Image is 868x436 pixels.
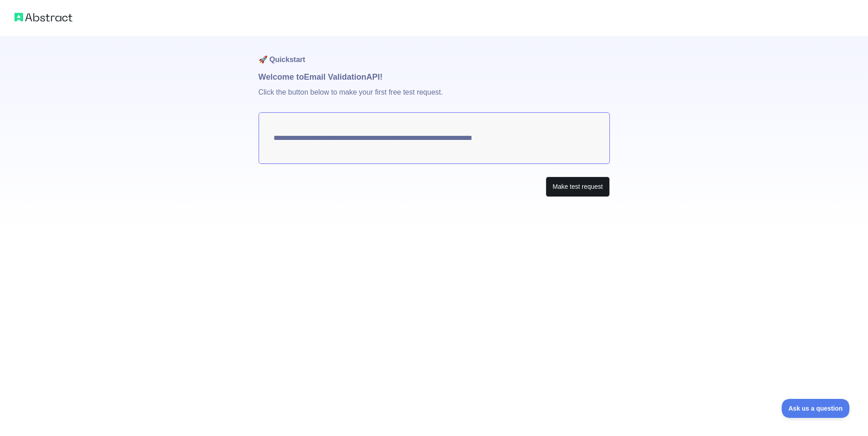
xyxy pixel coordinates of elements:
[546,177,609,197] button: Make test request
[14,11,72,24] img: Abstract logo
[782,399,850,418] iframe: Toggle Customer Support
[259,36,610,71] h1: 🚀 Quickstart
[259,83,610,112] p: Click the button below to make your first free test request.
[259,71,610,83] h1: Welcome to Email Validation API!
